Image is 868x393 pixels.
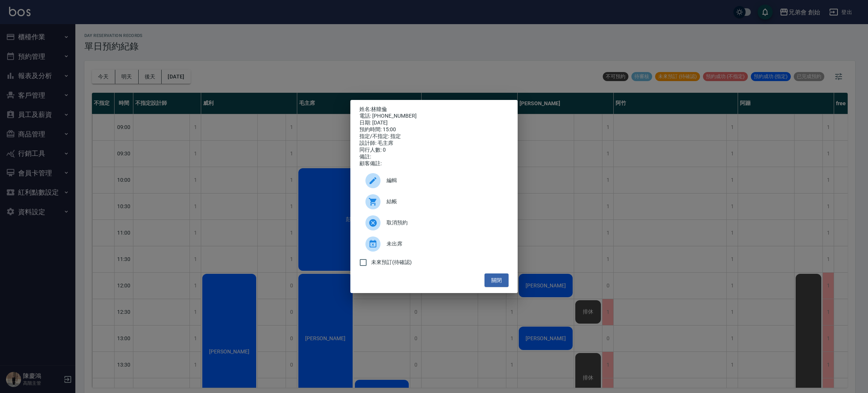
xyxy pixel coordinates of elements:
[359,212,509,233] div: 取消預約
[387,240,503,248] span: 未出席
[359,106,509,113] p: 姓名:
[359,233,509,255] div: 未出席
[359,113,509,120] div: 電話: [PHONE_NUMBER]
[359,147,509,154] div: 同行人數: 0
[359,126,509,133] div: 預約時間: 15:00
[371,258,412,266] span: 未來預訂(待確認)
[359,140,509,147] div: 設計師: 毛主席
[387,177,503,184] span: 編輯
[359,170,509,191] div: 編輯
[484,273,509,287] button: 關閉
[359,120,509,126] div: 日期: [DATE]
[371,106,387,112] a: 林暐倫
[359,133,509,140] div: 指定/不指定: 指定
[359,160,509,167] div: 顧客備註:
[359,154,509,160] div: 備註:
[387,219,503,227] span: 取消預約
[359,191,509,212] a: 結帳
[387,198,503,206] span: 結帳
